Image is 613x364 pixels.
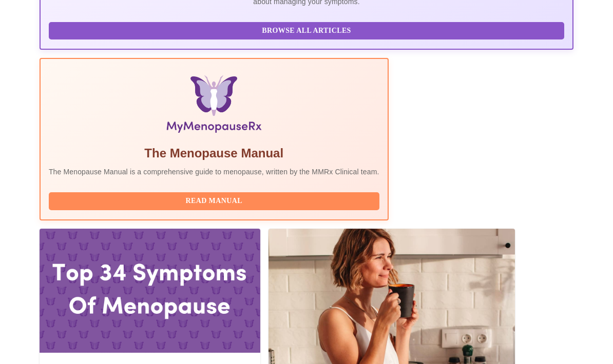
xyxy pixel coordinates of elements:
[49,192,379,210] button: Read Manual
[59,25,554,37] span: Browse All Articles
[101,75,327,137] img: Menopause Manual
[49,196,382,205] a: Read Manual
[59,195,369,208] span: Read Manual
[49,22,564,40] button: Browse All Articles
[49,25,567,34] a: Browse All Articles
[49,167,379,177] p: The Menopause Manual is a comprehensive guide to menopause, written by the MMRx Clinical team.
[49,145,379,161] h5: The Menopause Manual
